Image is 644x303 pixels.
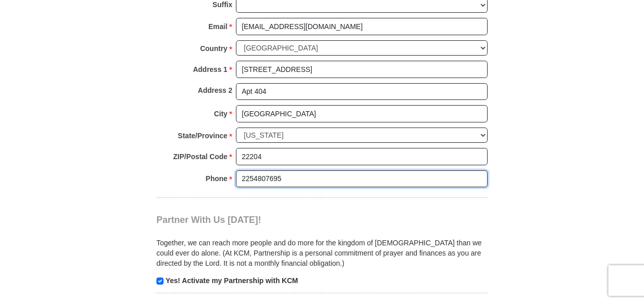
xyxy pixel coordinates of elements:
strong: Country [200,41,228,56]
strong: Phone [206,171,228,186]
strong: City [214,107,227,121]
strong: Address 1 [193,62,228,77]
span: Partner With Us [DATE]! [156,215,261,225]
strong: Address 2 [198,83,232,97]
strong: Yes! Activate my Partnership with KCM [166,276,298,285]
p: Together, we can reach more people and do more for the kingdom of [DEMOGRAPHIC_DATA] than we coul... [156,238,488,268]
strong: Email [208,19,227,34]
strong: State/Province [178,129,227,143]
strong: ZIP/Postal Code [173,149,228,164]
